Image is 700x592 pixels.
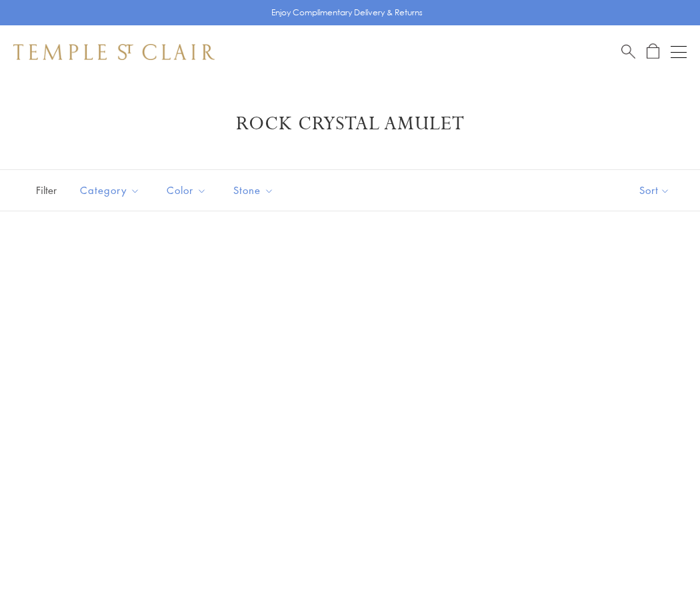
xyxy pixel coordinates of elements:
[157,175,217,205] button: Color
[621,43,635,60] a: Search
[609,170,700,211] button: Show sort by
[33,112,667,136] h1: Rock Crystal Amulet
[647,43,659,60] a: Open Shopping Bag
[271,6,423,19] p: Enjoy Complimentary Delivery & Returns
[671,44,687,60] button: Open navigation
[160,182,217,199] span: Color
[223,175,284,205] button: Stone
[227,182,284,199] span: Stone
[73,182,150,199] span: Category
[13,44,215,60] img: Temple St. Clair
[70,175,150,205] button: Category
